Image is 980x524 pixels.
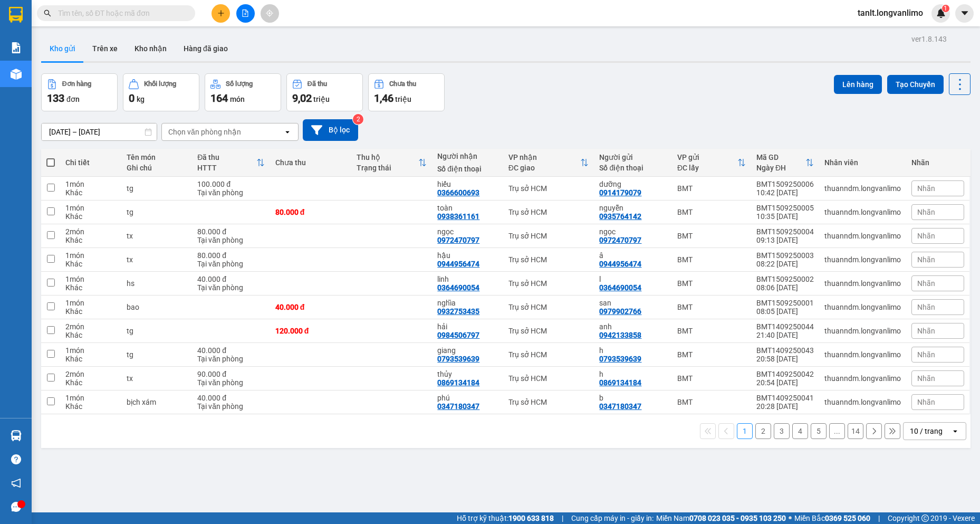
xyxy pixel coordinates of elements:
div: thuanndm.longvanlimo [824,398,901,406]
div: BMT1509250005 [756,204,814,212]
div: 0944956474 [437,260,479,268]
strong: 0708 023 035 - 0935 103 250 [689,514,786,522]
button: Trên xe [84,36,126,61]
div: Khác [65,212,116,221]
div: thuanndm.longvanlimo [824,374,901,383]
span: Nhãn [917,184,935,193]
div: 2 món [65,370,116,378]
div: 0793539639 [599,355,641,363]
button: Tạo Chuyến [887,75,944,94]
div: BMT1509250006 [756,180,814,188]
div: hs [127,279,187,288]
div: Trạng thái [357,164,419,172]
div: 90.000 đ [197,370,264,378]
div: 0932753435 [437,307,479,316]
div: Tại văn phòng [197,402,264,411]
button: Hàng đã giao [175,36,236,61]
div: Trụ sở HCM [508,374,589,383]
div: anh [599,322,666,331]
button: Khối lượng0kg [123,73,199,111]
span: Hỗ trợ kỹ thuật: [457,512,554,524]
div: 1 món [65,394,116,402]
button: 14 [848,423,863,439]
span: triệu [395,95,411,103]
img: warehouse-icon [11,69,22,80]
div: HTTT [197,164,256,172]
div: Số lượng [226,80,253,88]
div: 0944956474 [599,260,641,268]
div: 08:05 [DATE] [756,307,814,316]
span: ⚪️ [789,516,792,520]
div: 08:06 [DATE] [756,283,814,292]
strong: 1900 633 818 [508,514,554,522]
div: VP gửi [677,153,737,161]
span: kg [137,95,145,103]
span: Nhãn [917,279,935,288]
div: san [599,299,666,307]
div: Đơn hàng [62,80,91,88]
span: 164 [210,92,228,104]
div: 80.000 đ [197,251,264,260]
div: thuanndm.longvanlimo [824,327,901,335]
div: Mã GD [756,153,805,161]
div: 0984506797 [437,331,479,339]
div: 40.000 đ [197,346,264,355]
div: BMT [677,184,746,193]
span: Miền Nam [656,512,786,524]
div: Chưa thu [275,158,346,167]
div: tg [127,208,187,216]
div: BMT [677,350,746,359]
div: toàn [437,204,497,212]
div: Khác [65,402,116,411]
div: 0979902766 [599,307,641,316]
button: 3 [774,423,790,439]
div: bịch xám [127,398,187,406]
div: BMT1509250001 [756,299,814,307]
div: thuanndm.longvanlimo [824,303,901,311]
div: 2 món [65,227,116,236]
span: 1,46 [374,92,393,104]
span: message [11,502,21,512]
div: Thu hộ [357,153,419,161]
div: 40.000 đ [197,275,264,283]
div: 0793539639 [437,355,479,363]
sup: 1 [942,5,949,12]
span: đơn [66,95,80,103]
div: thuanndm.longvanlimo [824,279,901,288]
span: plus [217,9,225,17]
div: 1 món [65,275,116,283]
th: Toggle SortBy [672,149,751,177]
th: Toggle SortBy [351,149,433,177]
div: 0972470797 [599,236,641,244]
div: Chi tiết [65,158,116,167]
div: 0347180347 [599,402,641,411]
div: ver 1.8.143 [911,33,947,45]
div: Trụ sở HCM [508,255,589,264]
div: 20:58 [DATE] [756,355,814,363]
span: search [44,9,51,17]
div: 10 / trang [910,426,943,436]
strong: 0369 525 060 [825,514,870,522]
div: 80.000 đ [197,227,264,236]
img: solution-icon [11,42,22,53]
img: icon-new-feature [936,8,946,18]
span: Nhãn [917,398,935,406]
div: BMT [677,327,746,335]
div: tx [127,255,187,264]
div: l [599,275,666,283]
div: 120.000 đ [275,327,346,335]
div: ĐC giao [508,164,581,172]
span: caret-down [960,8,969,18]
div: Ghi chú [127,164,187,172]
span: Miền Bắc [794,512,870,524]
div: Số điện thoại [437,165,497,173]
span: Nhãn [917,232,935,240]
div: 10:42 [DATE] [756,188,814,197]
span: copyright [921,515,929,522]
span: Nhãn [917,350,935,359]
div: phú [437,394,497,402]
div: BMT [677,398,746,406]
div: h [599,370,666,378]
sup: 2 [353,114,363,125]
div: Trụ sở HCM [508,184,589,193]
